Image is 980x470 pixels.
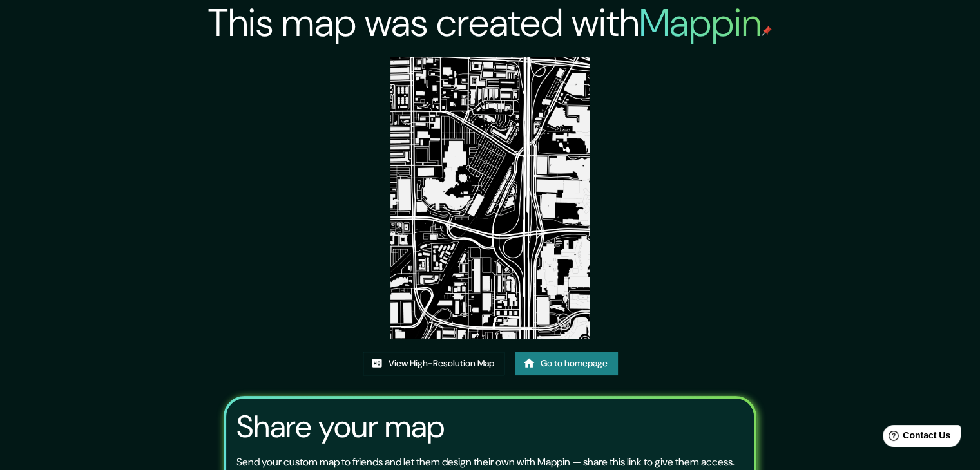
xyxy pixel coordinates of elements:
[390,57,590,339] img: created-map
[762,26,772,36] img: mappin-pin
[363,352,504,375] a: View High-Resolution Map
[515,352,618,375] a: Go to homepage
[865,420,966,456] iframe: Help widget launcher
[236,409,445,445] h3: Share your map
[236,455,735,470] p: Send your custom map to friends and let them design their own with Mappin — share this link to gi...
